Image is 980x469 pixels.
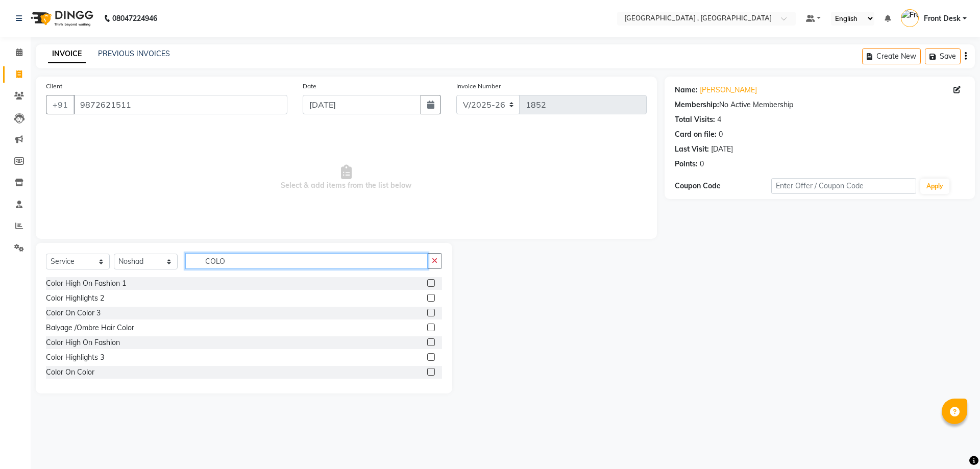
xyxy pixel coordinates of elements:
[46,82,62,91] label: Client
[925,48,961,64] button: Save
[46,127,647,229] span: Select & add items from the list below
[675,181,771,191] div: Coupon Code
[26,4,96,33] img: logo
[303,82,316,91] label: Date
[112,4,157,33] b: 08047224946
[675,129,717,140] div: Card on file:
[711,144,733,155] div: [DATE]
[920,179,949,194] button: Apply
[771,178,916,194] input: Enter Offer / Coupon Code
[46,293,104,304] div: Color Highlights 2
[185,253,428,269] input: Search or Scan
[924,13,961,24] span: Front Desk
[675,100,719,110] div: Membership:
[700,85,757,95] a: [PERSON_NAME]
[717,114,721,125] div: 4
[675,85,698,95] div: Name:
[675,100,965,110] div: No Active Membership
[46,352,104,363] div: Color Highlights 3
[46,95,75,114] button: +91
[98,49,170,58] a: PREVIOUS INVOICES
[48,45,86,63] a: INVOICE
[46,337,120,348] div: Color High On Fashion
[675,114,715,125] div: Total Visits:
[700,159,704,169] div: 0
[46,367,94,378] div: Color On Color
[46,278,126,289] div: Color High On Fashion 1
[456,82,501,91] label: Invoice Number
[675,159,698,169] div: Points:
[46,323,134,333] div: Balyage /Ombre Hair Color
[901,9,919,27] img: Front Desk
[862,48,921,64] button: Create New
[675,144,709,155] div: Last Visit:
[73,95,287,114] input: Search by Name/Mobile/Email/Code
[46,308,101,318] div: Color On Color 3
[719,129,723,140] div: 0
